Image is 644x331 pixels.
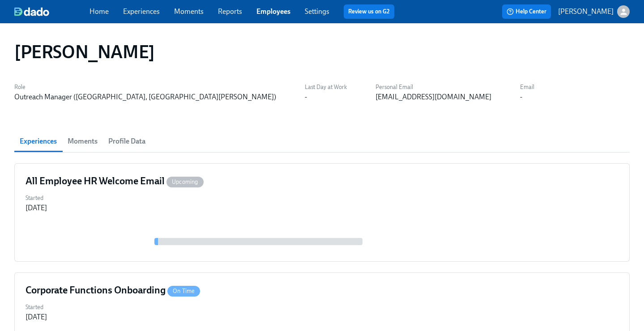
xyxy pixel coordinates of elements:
[14,7,90,16] a: dado
[166,178,204,185] span: Upcoming
[558,7,614,17] p: [PERSON_NAME]
[14,92,276,102] div: Outreach Manager ([GEOGRAPHIC_DATA], [GEOGRAPHIC_DATA][PERSON_NAME])
[520,92,522,102] div: -
[167,288,200,294] span: On Time
[20,135,57,148] span: Experiences
[502,4,551,19] button: Help Center
[26,284,200,297] h4: Corporate Functions Onboarding
[348,7,390,16] a: Review us on G2
[14,41,155,63] h1: [PERSON_NAME]
[305,92,307,102] div: -
[218,7,242,16] a: Reports
[520,82,534,92] label: Email
[174,7,204,16] a: Moments
[108,135,145,148] span: Profile Data
[14,7,49,16] img: dado
[68,135,98,148] span: Moments
[123,7,160,16] a: Experiences
[26,174,204,188] h4: All Employee HR Welcome Email
[26,312,47,322] div: [DATE]
[14,82,276,92] label: Role
[558,5,630,18] button: [PERSON_NAME]
[507,7,546,16] span: Help Center
[26,193,47,203] label: Started
[375,82,491,92] label: Personal Email
[26,302,47,312] label: Started
[256,7,290,16] a: Employees
[344,4,394,19] button: Review us on G2
[305,7,329,16] a: Settings
[26,203,47,213] div: [DATE]
[90,7,109,16] a: Home
[305,82,347,92] label: Last Day at Work
[375,92,491,102] div: [EMAIL_ADDRESS][DOMAIN_NAME]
